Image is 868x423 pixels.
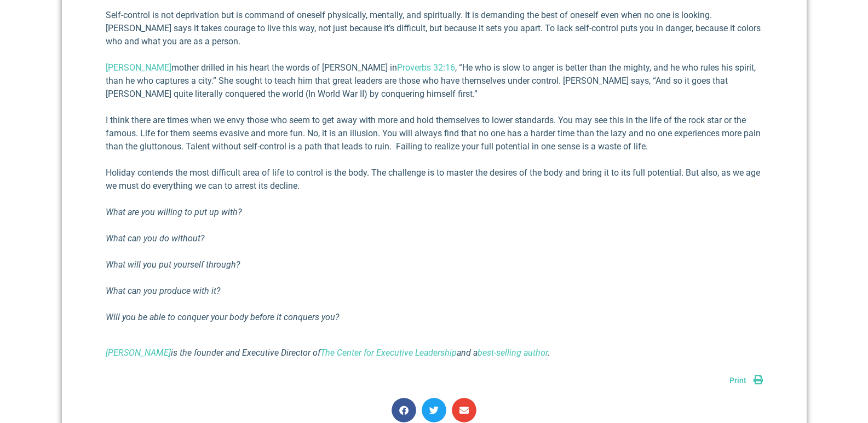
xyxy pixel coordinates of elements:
[729,376,763,385] a: Print
[106,62,171,73] a: [PERSON_NAME]
[106,286,220,296] em: What can you produce with it?
[397,62,455,73] a: Proverbs 32:16
[106,259,240,270] em: What will you put yourself through?
[106,166,763,193] p: Holiday contends the most difficult area of life to control is the body. The challenge is to mast...
[478,347,548,358] a: best-selling author
[106,9,763,48] p: Self-control is not deprivation but is command of oneself physically, mentally, and spiritually. ...
[452,398,476,422] div: Share on email
[106,312,339,322] em: Will you be able to conquer your body before it conquers you?
[422,398,446,422] div: Share on twitter
[729,376,746,385] span: Print
[106,114,763,153] p: I think there are times when we envy those who seem to get away with more and hold themselves to ...
[106,61,763,101] p: mother drilled in his heart the words of [PERSON_NAME] in , “He who is slow to anger is better th...
[320,347,457,358] a: The Center for Executive Leadership
[106,347,171,358] a: [PERSON_NAME]
[106,207,242,217] em: What are you willing to put up with?
[106,347,550,358] i: is the founder and Executive Director of and a .
[106,233,204,244] em: What can you do without?
[392,398,416,422] div: Share on facebook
